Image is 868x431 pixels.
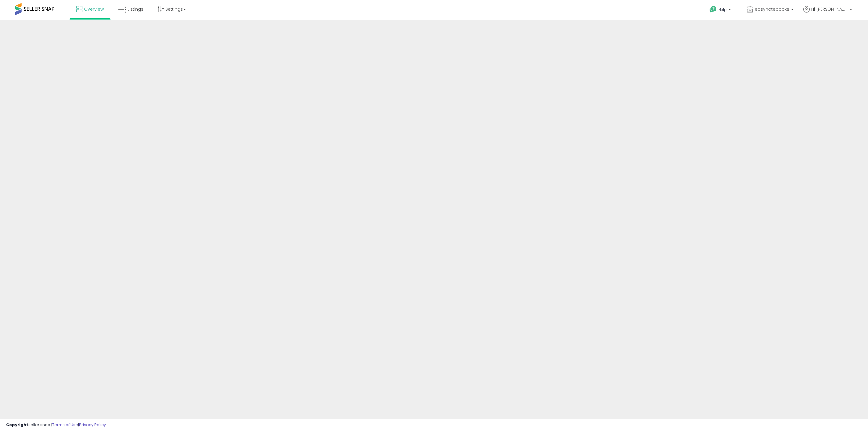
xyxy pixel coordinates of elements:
[709,5,717,13] i: Get Help
[84,6,104,12] span: Overview
[803,6,852,20] a: Hi [PERSON_NAME]
[718,7,727,12] span: Help
[128,6,143,12] span: Listings
[705,1,737,20] a: Help
[811,6,848,12] span: Hi [PERSON_NAME]
[755,6,789,12] span: easynotebooks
